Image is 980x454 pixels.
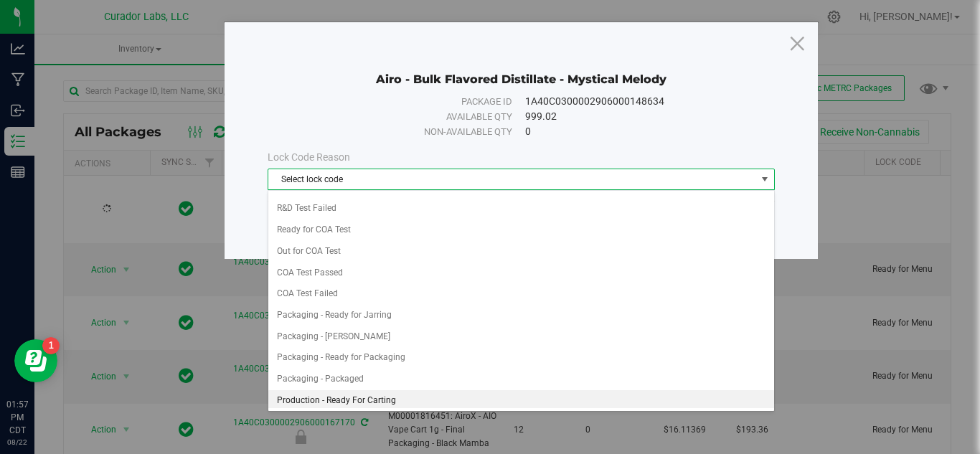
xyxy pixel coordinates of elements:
[268,347,774,369] li: Packaging - Ready for Packaging
[268,151,350,163] span: Lock Code Reason
[290,95,513,109] div: Package ID
[268,241,774,263] li: Out for COA Test
[42,337,60,354] iframe: Resource center unread badge
[268,169,756,189] span: Select lock code
[268,390,774,412] li: Production - Ready For Carting
[268,326,774,348] li: Packaging - [PERSON_NAME]
[268,198,774,219] li: R&D Test Failed
[525,124,753,139] div: 0
[268,369,774,390] li: Packaging - Packaged
[268,305,774,326] li: Packaging - Ready for Jarring
[525,94,753,109] div: 1A40C0300002906000148634
[14,339,57,382] iframe: Resource center
[268,51,775,87] div: Airo - Bulk Flavored Distillate - Mystical Melody
[268,219,774,241] li: Ready for COA Test
[525,109,753,124] div: 999.02
[290,125,513,139] div: Non-available qty
[268,283,774,305] li: COA Test Failed
[290,110,513,124] div: Available qty
[756,169,774,189] span: select
[268,263,774,284] li: COA Test Passed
